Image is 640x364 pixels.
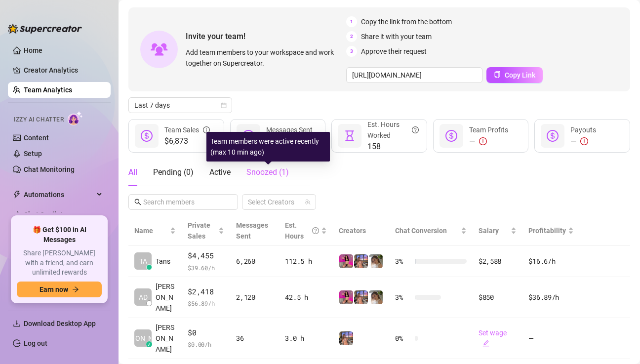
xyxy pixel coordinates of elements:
span: arrow-right [72,286,79,293]
span: Last 7 days [134,98,226,113]
span: Profitability [528,227,566,235]
img: liz [339,290,353,304]
span: hourglass [344,130,356,142]
div: 6,260 [236,256,273,267]
div: — [469,135,508,147]
span: $ 0.00 /h [188,339,224,349]
img: Brooklyn [354,254,368,268]
div: Team members were active recently (max 10 min ago) [206,132,330,162]
span: Invite your team! [186,30,346,42]
a: Team Analytics [24,86,72,94]
span: $ 39.60 /h [188,263,224,273]
td: — [522,318,580,359]
span: Private Sales [188,221,210,240]
img: Brooklyn [354,290,368,304]
span: [PERSON_NAME] [117,333,169,344]
a: Set wageedit [479,329,507,348]
div: 3.0 h [285,333,326,344]
span: Tans [156,256,170,267]
button: Earn nowarrow-right [17,282,102,297]
div: $850 [479,292,517,303]
span: [PERSON_NAME] [156,322,176,355]
div: $16.6 /h [528,256,574,267]
span: Add team members to your workspace and work together on Supercreator. [186,47,342,69]
span: copy [494,71,501,78]
span: dollar-circle [445,130,457,142]
div: 36 [236,333,273,344]
span: Earn now [40,285,68,293]
span: $6,873 [164,135,210,147]
span: [PERSON_NAME] [156,281,176,314]
div: z [146,341,152,347]
img: Brooklyn [339,331,353,345]
span: Download Desktop App [24,320,96,327]
span: $2,418 [188,286,224,298]
span: message [242,130,254,142]
div: All [128,166,137,178]
a: Creator Analytics [24,62,103,78]
span: 🎁 Get $100 in AI Messages [17,225,102,244]
span: 2 [346,31,357,42]
a: Content [24,134,49,142]
a: Chat Monitoring [24,165,75,173]
span: Active [209,167,231,177]
span: 3 % [395,256,411,267]
span: Salary [479,227,499,235]
span: info-circle [203,124,210,135]
span: Messages Sent [266,126,313,134]
th: Name [128,216,182,246]
div: Est. Hours Worked [367,119,419,141]
div: 112.5 h [285,256,326,267]
span: $4,455 [188,250,224,262]
span: search [134,199,141,205]
span: team [305,199,311,205]
span: Share it with your team [361,31,432,42]
span: 3 [346,46,357,57]
span: calendar [221,102,227,108]
span: Izzy AI Chatter [14,115,64,124]
div: 42.5 h [285,292,326,303]
button: Copy Link [486,67,543,83]
th: Creators [333,216,389,246]
img: liz [339,254,353,268]
span: 1 [346,16,357,27]
span: download [13,320,21,327]
div: Team Sales [164,124,210,135]
span: Share [PERSON_NAME] with a friend, and earn unlimited rewards [17,248,102,278]
div: 2,120 [236,292,273,303]
span: AD [139,292,148,303]
a: Log out [24,339,47,347]
span: 3 % [395,292,411,303]
span: Chat Copilot [24,206,94,222]
a: Home [24,46,42,54]
img: madi [369,290,383,304]
img: AI Chatter [68,111,83,125]
span: Team Profits [469,126,508,134]
div: $36.89 /h [528,292,574,303]
img: Chat Copilot [13,211,19,218]
span: question-circle [412,119,419,141]
span: TA [139,256,147,267]
span: 158 [367,141,419,153]
span: Copy Link [505,71,535,79]
span: Payouts [570,126,596,134]
span: Name [134,225,168,236]
span: Snoozed ( 1 ) [246,167,289,177]
div: — [570,135,596,147]
span: edit [482,340,489,347]
span: $ 56.89 /h [188,298,224,308]
img: madi [369,254,383,268]
span: $0 [188,327,224,339]
span: Approve their request [361,46,427,57]
span: dollar-circle [547,130,559,142]
span: thunderbolt [13,191,21,199]
span: Chat Conversion [395,227,447,235]
span: Automations [24,187,94,202]
span: exclamation-circle [479,137,487,145]
div: $2,588 [479,256,517,267]
span: Copy the link from the bottom [361,16,452,27]
img: logo-BBDzfeDw.svg [8,24,82,34]
input: Search members [143,197,224,207]
span: question-circle [312,220,319,242]
span: dollar-circle [141,130,153,142]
